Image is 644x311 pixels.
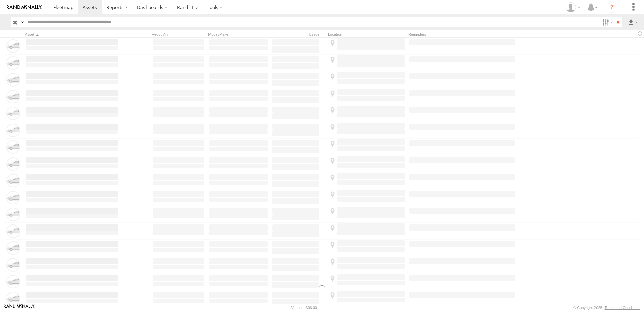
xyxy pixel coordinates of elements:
[4,304,35,311] a: Visit our Website
[271,32,325,37] div: Usage
[563,2,583,12] div: Tim Zylstra
[605,306,640,310] a: Terms and Conditions
[408,32,516,37] div: Reminders
[7,5,42,10] img: rand-logo.svg
[328,32,406,37] div: Location
[25,32,119,37] div: Click to Sort
[208,32,269,37] div: Model/Make
[573,306,640,310] div: © Copyright 2025 -
[627,17,639,27] label: Export results as...
[291,306,317,310] div: Version: 306.00
[600,17,614,27] label: Search Filter Options
[607,2,617,13] i: ?
[636,30,644,37] span: Refresh
[20,17,25,27] label: Search Query
[152,32,205,37] div: Rego./Vin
